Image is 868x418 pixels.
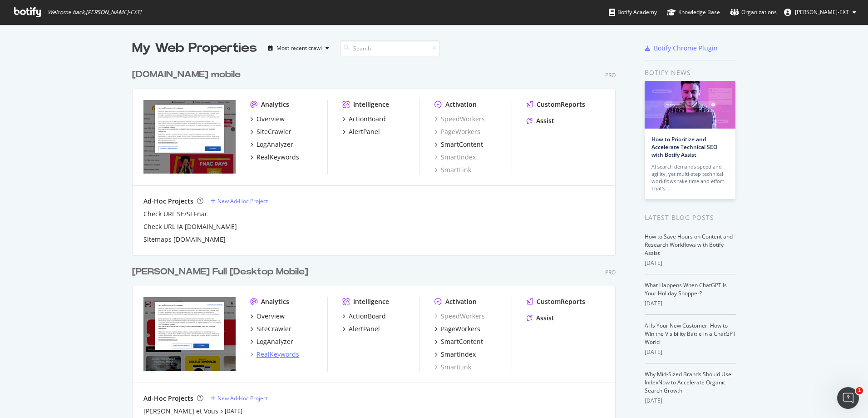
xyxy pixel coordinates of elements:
[527,116,554,125] a: Assist
[645,213,736,223] div: Latest Blog Posts
[342,127,380,136] a: AlertPanel
[349,114,386,124] div: ActionBoard
[856,387,863,394] span: 1
[349,127,380,136] div: AlertPanel
[340,40,440,56] input: Search
[651,135,717,159] a: How to Prioritize and Accelerate Technical SEO with Botify Assist
[276,45,322,51] div: Most recent crawl
[434,114,485,124] a: SpeedWorkers
[667,8,720,17] div: Knowledge Base
[48,9,141,16] span: Welcome back, [PERSON_NAME]-EXT !
[342,312,386,321] a: ActionBoard
[256,324,291,333] div: SiteCrawler
[250,140,293,149] a: LogAnalyzer
[256,140,293,149] div: LogAnalyzer
[217,197,268,205] div: New Ad-Hoc Project
[527,313,554,323] a: Assist
[353,100,389,109] div: Intelligence
[434,363,471,372] a: SmartLink
[645,299,736,308] div: [DATE]
[250,114,285,124] a: Overview
[143,222,237,231] a: Check URL IA [DOMAIN_NAME]
[536,116,554,125] div: Assist
[143,394,193,403] div: Ad-Hoc Projects
[217,394,268,402] div: New Ad-Hoc Project
[605,269,616,276] div: Pro
[256,312,285,321] div: Overview
[132,39,257,57] div: My Web Properties
[837,387,859,409] iframe: Intercom live chat
[645,259,736,267] div: [DATE]
[342,324,380,333] a: AlertPanel
[645,233,733,257] a: How to Save Hours on Content and Research Workflows with Botify Assist
[143,407,218,416] a: [PERSON_NAME] et Vous
[441,350,476,359] div: SmartIndex
[654,44,718,53] div: Botify Chrome Plugin
[342,114,386,124] a: ActionBoard
[445,297,477,306] div: Activation
[256,153,299,162] div: RealKeywords
[645,322,736,346] a: AI Is Your New Customer: How to Win the Visibility Battle in a ChatGPT World
[434,350,476,359] a: SmartIndex
[527,100,585,109] a: CustomReports
[353,297,389,306] div: Intelligence
[645,81,735,129] img: How to Prioritize and Accelerate Technical SEO with Botify Assist
[256,337,293,346] div: LogAnalyzer
[441,140,483,149] div: SmartContent
[256,127,291,136] div: SiteCrawler
[132,68,241,81] div: [DOMAIN_NAME] mobile
[609,8,657,17] div: Botify Academy
[250,350,299,359] a: RealKeywords
[645,397,736,405] div: [DATE]
[250,337,293,346] a: LogAnalyzer
[349,324,380,333] div: AlertPanel
[605,71,616,79] div: Pro
[143,297,236,371] img: www.darty.com/
[434,153,476,162] a: SmartIndex
[261,100,289,109] div: Analytics
[211,197,268,205] a: New Ad-Hoc Project
[261,297,289,306] div: Analytics
[143,197,193,206] div: Ad-Hoc Projects
[434,337,483,346] a: SmartContent
[537,297,585,306] div: CustomReports
[445,100,477,109] div: Activation
[250,127,291,136] a: SiteCrawler
[434,127,480,136] a: PageWorkers
[211,394,268,402] a: New Ad-Hoc Project
[256,114,285,124] div: Overview
[143,235,226,244] a: Sitemaps [DOMAIN_NAME]
[434,165,471,174] a: SmartLink
[132,265,308,279] div: [PERSON_NAME] Full [Desktop Mobile]
[645,348,736,356] div: [DATE]
[434,324,480,333] a: PageWorkers
[143,100,236,174] img: www.fnac.com/
[143,209,208,219] a: Check URL SE/SI Fnac
[441,337,483,346] div: SmartContent
[349,312,386,321] div: ActionBoard
[645,370,731,394] a: Why Mid-Sized Brands Should Use IndexNow to Accelerate Organic Search Growth
[132,68,244,81] a: [DOMAIN_NAME] mobile
[225,407,242,415] a: [DATE]
[651,163,729,192] div: AI search demands speed and agility, yet multi-step technical workflows take time and effort. Tha...
[434,312,485,321] a: SpeedWorkers
[250,312,285,321] a: Overview
[264,41,333,55] button: Most recent crawl
[132,265,312,279] a: [PERSON_NAME] Full [Desktop Mobile]
[434,140,483,149] a: SmartContent
[795,8,849,16] span: Eric DIALLO-EXT
[527,297,585,306] a: CustomReports
[777,5,863,20] button: [PERSON_NAME]-EXT
[730,8,777,17] div: Organizations
[250,153,299,162] a: RealKeywords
